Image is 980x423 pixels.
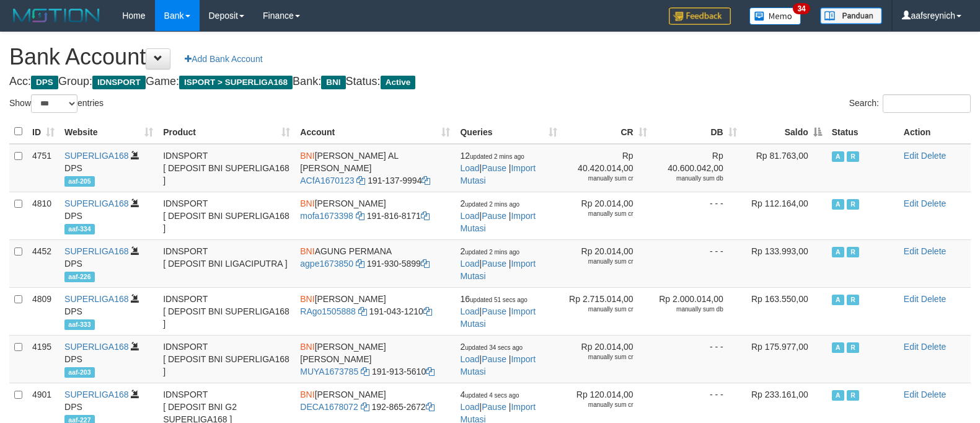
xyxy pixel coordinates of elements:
[742,120,827,144] th: Saldo: activate to sort column descending
[421,259,430,269] a: Copy 1919305899 to clipboard
[652,239,742,287] td: - - -
[31,94,77,113] select: Showentries
[300,246,314,256] span: BNI
[27,335,60,383] td: 4195
[300,211,353,221] a: mofa1673398
[820,7,882,24] img: panduan.png
[60,335,158,383] td: DPS
[567,305,633,314] div: manually sum cr
[921,294,946,304] a: Delete
[9,76,971,88] h4: Acc: Group: Game: Bank: Status:
[847,342,859,353] span: Running
[652,335,742,383] td: - - -
[832,295,844,305] span: Active
[158,287,295,335] td: IDNSPORT [ DEPOSIT BNI SUPERLIGA168 ]
[356,176,365,185] a: Copy ACfA1670123 to clipboard
[482,259,506,269] a: Pause
[361,367,369,376] a: Copy MUYA1673785 to clipboard
[158,335,295,383] td: IDNSPORT [ DEPOSIT BNI SUPERLIGA168 ]
[742,144,827,192] td: Rp 81.763,00
[567,401,633,409] div: manually sum cr
[460,354,536,376] a: Import Mutasi
[482,163,506,173] a: Pause
[423,306,432,316] a: Copy 1910431210 to clipboard
[158,144,295,192] td: IDNSPORT [ DEPOSIT BNI SUPERLIGA168 ]
[356,211,364,221] a: Copy mofa1673398 to clipboard
[921,151,946,161] a: Delete
[742,192,827,239] td: Rp 112.164,00
[904,246,919,256] a: Edit
[27,144,60,192] td: 4751
[460,342,523,352] span: 2
[749,7,801,25] img: Button%20Memo.svg
[460,198,536,233] span: | |
[295,144,455,192] td: [PERSON_NAME] AL [PERSON_NAME] 191-137-9994
[460,294,536,329] span: | |
[562,239,652,287] td: Rp 20.014,00
[460,259,536,281] a: Import Mutasi
[64,176,95,187] span: aaf-205
[562,192,652,239] td: Rp 20.014,00
[470,296,528,303] span: updated 51 secs ago
[426,402,435,412] a: Copy 1928652672 to clipboard
[832,342,844,353] span: Active
[847,151,859,162] span: Running
[832,390,844,401] span: Active
[742,287,827,335] td: Rp 163.550,00
[904,198,919,208] a: Edit
[300,259,353,269] a: agpe1673850
[827,120,899,144] th: Status
[482,354,506,364] a: Pause
[567,210,633,218] div: manually sum cr
[742,239,827,287] td: Rp 133.993,00
[300,176,354,185] a: ACfA1670123
[465,344,523,351] span: updated 34 secs ago
[158,120,295,144] th: Product: activate to sort column ascending
[904,294,919,304] a: Edit
[567,174,633,183] div: manually sum cr
[883,94,971,113] input: Search:
[64,198,129,208] a: SUPERLIGA168
[300,390,314,399] span: BNI
[64,246,129,256] a: SUPERLIGA168
[847,390,859,401] span: Running
[295,192,455,239] td: [PERSON_NAME] 191-816-8171
[669,7,731,25] img: Feedback.jpg
[9,94,104,113] label: Show entries
[361,402,369,412] a: Copy DECA1678072 to clipboard
[426,367,435,376] a: Copy 1919135610 to clipboard
[832,247,844,257] span: Active
[482,306,506,316] a: Pause
[793,3,810,14] span: 34
[27,192,60,239] td: 4810
[460,246,536,281] span: | |
[158,239,295,287] td: IDNSPORT [ DEPOSIT BNI LIGACIPUTRA ]
[652,144,742,192] td: Rp 40.600.042,00
[652,120,742,144] th: DB: activate to sort column ascending
[847,295,859,305] span: Running
[422,176,430,185] a: Copy 1911379994 to clipboard
[64,224,95,234] span: aaf-334
[300,294,314,304] span: BNI
[652,287,742,335] td: Rp 2.000.014,00
[465,392,519,399] span: updated 4 secs ago
[567,257,633,266] div: manually sum cr
[60,192,158,239] td: DPS
[742,335,827,383] td: Rp 175.977,00
[904,390,919,399] a: Edit
[904,151,919,161] a: Edit
[177,48,270,69] a: Add Bank Account
[921,198,946,208] a: Delete
[460,259,479,269] a: Load
[64,319,95,330] span: aaf-333
[847,199,859,210] span: Running
[300,306,356,316] a: RAgo1505888
[92,76,146,89] span: IDNSPORT
[27,239,60,287] td: 4452
[9,45,971,69] h1: Bank Account
[849,94,971,113] label: Search:
[295,287,455,335] td: [PERSON_NAME] 191-043-1210
[27,287,60,335] td: 4809
[904,342,919,352] a: Edit
[652,192,742,239] td: - - -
